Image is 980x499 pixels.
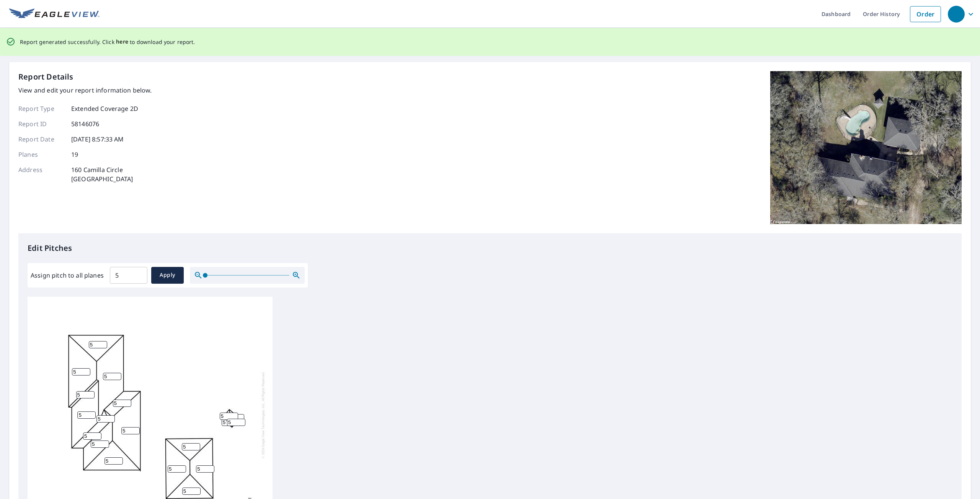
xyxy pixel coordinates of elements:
p: Report Date [18,135,64,144]
p: Report Details [18,71,73,83]
p: 19 [71,150,78,159]
label: Assign pitch to all planes [31,271,104,280]
p: View and edit your report information below. [18,86,152,95]
p: Report ID [18,119,64,128]
button: here [116,37,129,47]
p: 58146076 [71,119,99,128]
p: Edit Pitches [28,242,952,254]
a: Order [910,6,941,22]
img: Top image [770,71,962,224]
img: EV Logo [9,8,100,20]
p: Report Type [18,104,64,113]
p: Address [18,165,64,184]
p: Planes [18,150,64,159]
p: Report generated successfully. Click to download your report. [20,37,195,47]
p: 160 Camilla Circle [GEOGRAPHIC_DATA] [71,165,133,184]
p: [DATE] 8:57:33 AM [71,135,124,144]
p: Extended Coverage 2D [71,104,138,113]
span: Apply [157,270,178,280]
input: 00.0 [110,265,147,286]
button: Apply [151,267,184,284]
